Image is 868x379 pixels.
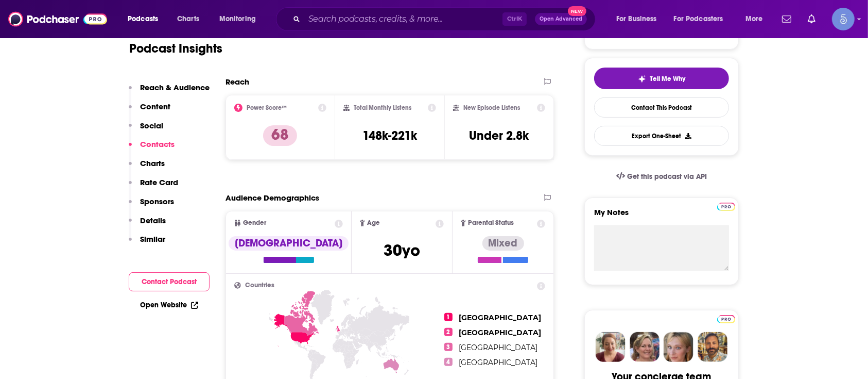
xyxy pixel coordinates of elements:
[245,282,274,289] span: Countries
[804,10,820,28] a: Show notifications dropdown
[444,328,453,336] span: 2
[170,11,205,27] a: Charts
[120,11,171,27] button: open menu
[717,203,735,211] img: Podchaser Pro
[384,240,420,260] span: 30 yo
[129,158,165,177] button: Charts
[594,207,729,225] label: My Notes
[608,164,715,189] a: Get this podcast via API
[129,41,222,56] h1: Podcast Insights
[140,196,174,206] p: Sponsors
[140,234,165,244] p: Similar
[596,332,626,362] img: Sydney Profile
[286,7,605,31] div: Search podcasts, credits, & more...
[459,313,541,322] span: [GEOGRAPHIC_DATA]
[778,10,795,28] a: Show notifications dropdown
[444,313,453,321] span: 1
[638,75,646,83] img: tell me why sparkle
[140,139,175,149] p: Contacts
[664,332,693,362] img: Jules Profile
[129,139,175,158] button: Contacts
[140,158,165,168] p: Charts
[616,12,657,26] span: For Business
[717,201,735,211] a: Pro website
[502,12,527,26] span: Ctrl K
[540,17,582,22] span: Open Advanced
[832,8,855,30] img: User Profile
[229,236,349,251] div: [DEMOGRAPHIC_DATA]
[717,314,735,323] a: Pro website
[128,12,158,26] span: Podcasts
[698,332,727,362] img: Jon Profile
[650,75,686,83] span: Tell Me Why
[129,83,210,102] button: Reach & Audience
[129,234,165,253] button: Similar
[8,9,107,29] img: Podchaser - Follow, Share and Rate Podcasts
[263,125,297,146] p: 68
[247,104,287,111] h2: Power Score™
[243,220,266,226] span: Gender
[738,11,776,27] button: open menu
[468,220,514,226] span: Parental Status
[225,193,319,203] h2: Audience Demographics
[482,236,524,251] div: Mixed
[140,301,198,309] a: Open Website
[140,216,166,225] p: Details
[140,121,163,130] p: Social
[674,12,723,26] span: For Podcasters
[444,358,453,366] span: 4
[129,216,166,235] button: Details
[219,12,256,26] span: Monitoring
[832,8,855,30] span: Logged in as Spiral5-G1
[667,11,738,27] button: open menu
[594,97,729,118] a: Contact This Podcast
[367,220,380,226] span: Age
[129,272,210,291] button: Contact Podcast
[177,12,199,26] span: Charts
[470,128,529,143] h3: Under 2.8k
[535,13,587,25] button: Open AdvancedNew
[609,11,670,27] button: open menu
[362,128,417,143] h3: 148k-221k
[129,196,174,216] button: Sponsors
[304,11,502,27] input: Search podcasts, credits, & more...
[225,77,249,87] h2: Reach
[594,68,729,89] button: tell me why sparkleTell Me Why
[459,343,537,352] span: [GEOGRAPHIC_DATA]
[444,343,453,351] span: 3
[630,332,659,362] img: Barbara Profile
[594,126,729,146] button: Export One-Sheet
[459,358,537,367] span: [GEOGRAPHIC_DATA]
[129,177,178,196] button: Rate Card
[717,315,735,323] img: Podchaser Pro
[463,104,520,111] h2: New Episode Listens
[140,177,178,187] p: Rate Card
[832,8,855,30] button: Show profile menu
[627,172,707,181] span: Get this podcast via API
[745,12,763,26] span: More
[212,11,269,27] button: open menu
[129,121,163,140] button: Social
[140,83,210,92] p: Reach & Audience
[459,328,541,337] span: [GEOGRAPHIC_DATA]
[140,102,170,111] p: Content
[129,102,170,121] button: Content
[354,104,412,111] h2: Total Monthly Listens
[568,6,586,16] span: New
